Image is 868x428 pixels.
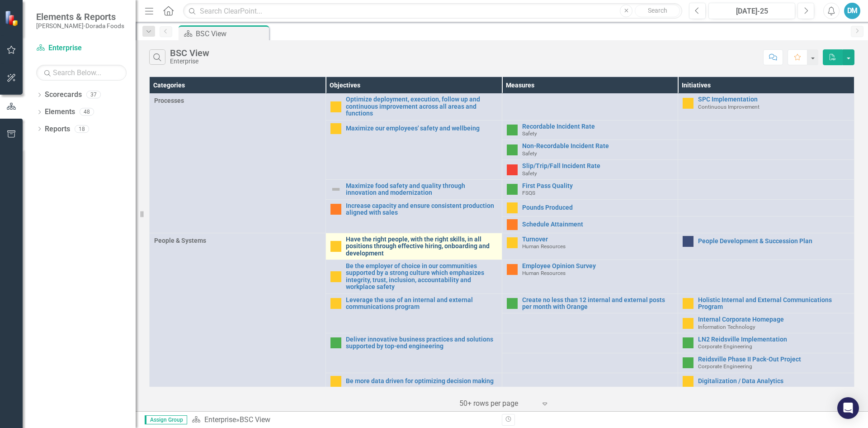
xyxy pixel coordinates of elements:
a: Maximize food safety and quality through innovation and modernization [346,183,497,197]
img: Warning [330,204,341,215]
a: Create no less than 12 internal and external posts per month with Orange [522,297,674,311]
a: Be more data driven for optimizing decision making [346,378,497,385]
img: Caution [330,298,341,309]
td: Double-Click to Edit Right Click for Context Menu [678,233,854,260]
img: Caution [507,237,518,248]
div: » [192,415,495,425]
img: Above Target [507,125,518,135]
a: Schedule Attainment [522,221,674,228]
span: Continuous Improvement [698,104,759,110]
a: Maximize our employees' safety and wellbeing [346,125,497,132]
img: Not Defined [330,184,341,195]
span: Safety [522,150,537,157]
input: Search Below... [36,65,127,81]
img: Caution [330,123,341,134]
a: Reidsville Phase II Pack-Out Project [698,356,849,363]
td: Double-Click to Edit Right Click for Context Menu [502,260,678,293]
div: [DATE]-25 [712,6,792,17]
a: Elements [45,107,75,117]
img: Above Target [330,337,341,348]
img: Warning [507,219,518,230]
img: Above Target [683,357,693,368]
img: Above Target [507,298,518,309]
div: 37 [86,91,101,99]
td: Double-Click to Edit Right Click for Context Menu [502,233,678,260]
div: 18 [75,125,89,133]
a: First Pass Quality [522,183,674,189]
a: Pounds Produced [522,204,674,211]
a: Enterprise [204,415,236,424]
a: Deliver innovative business practices and solutions supported by top-end engineering [346,336,497,350]
a: Turnover [522,236,674,243]
span: Assign Group [145,415,187,424]
span: Corporate Engineering [698,363,752,370]
a: Slip/Trip/Fall Incident Rate [522,163,674,169]
span: Search [648,7,667,14]
span: Elements & Reports [36,11,124,22]
a: Non-Recordable Incident Rate [522,143,674,149]
img: Warning [507,264,518,275]
div: 48 [80,108,94,116]
a: Recordable Incident Rate [522,123,674,130]
a: Leverage the use of an internal and external communications program [346,297,497,311]
a: SPC Implementation [698,96,849,103]
img: Caution [330,241,341,252]
img: Caution [683,298,693,309]
img: Caution [683,376,693,387]
button: DM [844,3,860,19]
a: Increase capacity and ensure consistent production aligned with sales [346,202,497,216]
button: Search [635,5,680,17]
img: Caution [330,101,341,112]
div: BSC View [240,415,270,424]
a: Internal Corporate Homepage [698,316,849,323]
a: LN2 Reidsville Implementation [698,336,849,343]
span: Human Resources [522,270,566,276]
small: [PERSON_NAME]-Dorada Foods [36,22,124,29]
a: Be the employer of choice in our communities supported by a strong culture which emphasizes integ... [346,263,497,291]
td: Double-Click to Edit Right Click for Context Menu [325,233,502,260]
img: Caution [683,98,693,109]
img: Above Target [683,337,693,348]
span: FSQS [522,190,535,196]
img: Caution [330,376,341,387]
a: Reports [45,124,70,135]
span: Safety [522,130,537,137]
a: Digitalization / Data Analytics [698,378,849,385]
img: Caution [683,318,693,329]
a: Have the right people, with the right skills, in all positions through effective hiring, onboardi... [346,236,497,257]
span: Processes [154,96,321,105]
img: No Information [683,236,693,247]
div: BSC View [196,28,267,39]
img: Above Target [507,144,518,155]
img: Caution [507,202,518,213]
img: ClearPoint Strategy [5,10,20,26]
a: People Development & Succession Plan [698,238,849,245]
span: Human Resources [522,243,566,250]
a: Enterprise [36,43,127,53]
button: [DATE]-25 [708,3,795,19]
div: Open Intercom Messenger [837,397,859,419]
span: Corporate Engineering [698,343,752,350]
span: Information Technology [698,324,755,330]
a: Scorecards [45,90,82,100]
td: Double-Click to Edit Right Click for Context Menu [325,260,502,293]
a: Holistic Internal and External Communications Program [698,297,849,311]
span: Safety [522,170,537,177]
a: Optimize deployment, execution, follow up and continuous improvement across all areas and functions [346,96,497,117]
img: Above Target [507,184,518,195]
a: Employee Opinion Survey [522,263,674,269]
img: Caution [330,271,341,282]
span: People & Systems [154,236,321,245]
img: Below Plan [507,164,518,175]
div: BSC View [170,48,209,58]
input: Search ClearPoint... [183,3,682,19]
div: Enterprise [170,58,209,65]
